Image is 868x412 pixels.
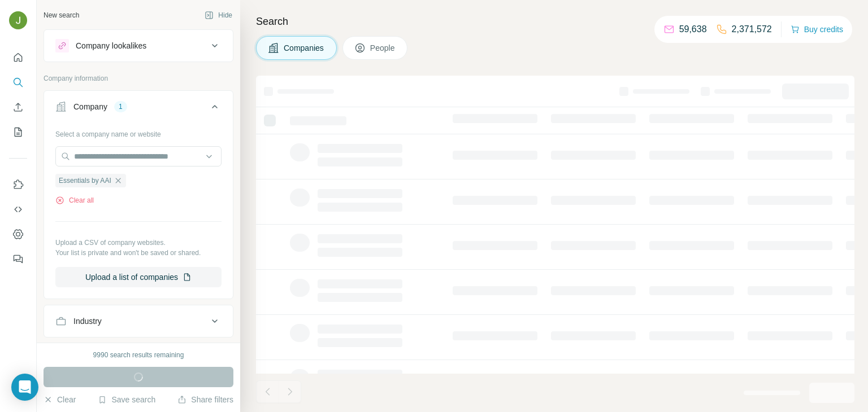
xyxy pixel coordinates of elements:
[284,42,325,54] span: Companies
[44,308,233,335] button: Industry
[791,21,843,37] button: Buy credits
[44,93,233,125] button: Company1
[59,176,111,186] span: Essentials by AAI
[114,102,127,112] div: 1
[55,125,222,139] div: Select a company name or website
[9,11,27,29] img: Avatar
[76,40,146,51] div: Company lookalikes
[9,174,27,195] button: Use Surfe on LinkedIn
[679,23,707,36] p: 59,638
[197,7,240,24] button: Hide
[732,23,772,36] p: 2,371,572
[44,32,233,59] button: Company lookalikes
[73,315,102,327] div: Industry
[44,10,79,20] div: New search
[55,238,222,248] p: Upload a CSV of company websites.
[9,224,27,244] button: Dashboard
[177,394,233,405] button: Share filters
[55,267,222,287] button: Upload a list of companies
[98,394,155,405] button: Save search
[55,248,222,258] p: Your list is private and won't be saved or shared.
[55,195,94,205] button: Clear all
[11,374,38,401] div: Open Intercom Messenger
[9,249,27,269] button: Feedback
[370,42,396,54] span: People
[93,350,184,360] div: 9990 search results remaining
[256,14,854,29] h4: Search
[9,47,27,68] button: Quick start
[44,394,76,405] button: Clear
[9,122,27,142] button: My lists
[9,199,27,220] button: Use Surfe API
[9,97,27,117] button: Enrich CSV
[44,73,233,84] p: Company information
[73,101,107,112] div: Company
[9,72,27,93] button: Search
